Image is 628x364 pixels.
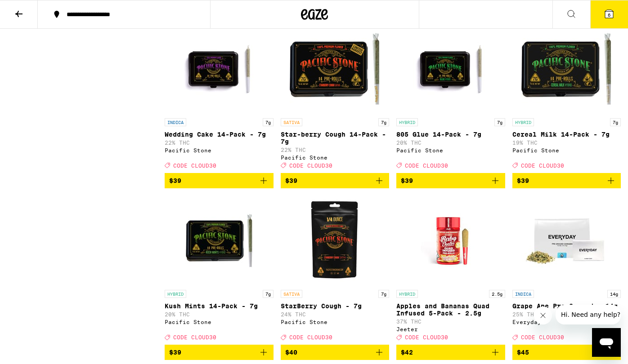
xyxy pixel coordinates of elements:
[165,173,274,188] button: Add to bag
[512,290,534,298] p: INDICA
[489,290,505,298] p: 2.5g
[521,195,611,285] img: Everyday - Grape Ape Pre-Ground - 14g
[512,140,621,146] p: 19% THC
[610,118,621,126] p: 7g
[165,147,274,153] div: Pacific Stone
[165,345,274,360] button: Add to bag
[290,195,380,285] img: Pacific Stone - StarBerry Cough - 7g
[281,311,390,317] p: 24% THC
[401,177,413,184] span: $39
[512,131,621,138] p: Cereal Milk 14-Pack - 7g
[521,163,564,169] span: CODE CLOUD30
[281,319,390,325] div: Pacific Stone
[378,290,389,298] p: 7g
[521,334,564,340] span: CODE CLOUD30
[165,302,274,310] p: Kush Mints 14-Pack - 7g
[281,131,390,145] p: Star-berry Cough 14-Pack - 7g
[512,173,621,188] button: Add to bag
[512,118,534,126] p: HYBRID
[608,12,610,18] span: 6
[165,118,186,126] p: INDICA
[169,177,181,184] span: $39
[281,195,390,345] a: Open page for StarBerry Cough - 7g from Pacific Stone
[281,118,302,126] p: SATIVA
[165,319,274,325] div: Pacific Stone
[396,24,505,173] a: Open page for 805 Glue 14-Pack - 7g from Pacific Stone
[396,131,505,138] p: 805 Glue 14-Pack - 7g
[263,290,274,298] p: 7g
[169,349,181,356] span: $39
[556,305,621,324] iframe: Message from company
[173,334,216,340] span: CODE CLOUD30
[165,290,186,298] p: HYBRID
[534,306,552,324] iframe: Close message
[396,140,505,146] p: 20% THC
[290,24,380,114] img: Pacific Stone - Star-berry Cough 14-Pack - 7g
[396,326,505,332] div: Jeeter
[281,24,390,173] a: Open page for Star-berry Cough 14-Pack - 7g from Pacific Stone
[165,24,274,173] a: Open page for Wedding Cake 14-Pack - 7g from Pacific Stone
[378,118,389,126] p: 7g
[165,140,274,146] p: 22% THC
[512,147,621,153] div: Pacific Stone
[396,302,505,317] p: Apples and Bananas Quad Infused 5-Pack - 2.5g
[396,319,505,324] p: 37% THC
[281,147,390,153] p: 22% THC
[281,302,390,310] p: StarBerry Cough - 7g
[396,118,418,126] p: HYBRID
[396,147,505,153] div: Pacific Stone
[281,173,390,188] button: Add to bag
[401,349,413,356] span: $42
[405,163,448,169] span: CODE CLOUD30
[396,195,505,345] a: Open page for Apples and Bananas Quad Infused 5-Pack - 2.5g from Jeeter
[517,177,529,184] span: $39
[281,345,390,360] button: Add to bag
[521,24,611,114] img: Pacific Stone - Cereal Milk 14-Pack - 7g
[405,334,448,340] span: CODE CLOUD30
[289,163,332,169] span: CODE CLOUD30
[396,345,505,360] button: Add to bag
[512,195,621,345] a: Open page for Grape Ape Pre-Ground - 14g from Everyday
[512,311,621,317] p: 25% THC
[590,0,628,28] button: 6
[512,319,621,325] div: Everyday
[165,311,274,317] p: 20% THC
[406,195,496,285] img: Jeeter - Apples and Bananas Quad Infused 5-Pack - 2.5g
[289,334,332,340] span: CODE CLOUD30
[281,290,302,298] p: SATIVA
[263,118,274,126] p: 7g
[174,195,264,285] img: Pacific Stone - Kush Mints 14-Pack - 7g
[406,24,496,114] img: Pacific Stone - 805 Glue 14-Pack - 7g
[281,155,390,160] div: Pacific Stone
[396,290,418,298] p: HYBRID
[592,328,621,357] iframe: Button to launch messaging window
[512,345,621,360] button: Add to bag
[285,349,297,356] span: $40
[396,173,505,188] button: Add to bag
[517,349,529,356] span: $45
[512,302,621,310] p: Grape Ape Pre-Ground - 14g
[607,290,621,298] p: 14g
[173,163,216,169] span: CODE CLOUD30
[494,118,505,126] p: 7g
[174,24,264,114] img: Pacific Stone - Wedding Cake 14-Pack - 7g
[512,24,621,173] a: Open page for Cereal Milk 14-Pack - 7g from Pacific Stone
[165,131,274,138] p: Wedding Cake 14-Pack - 7g
[165,195,274,345] a: Open page for Kush Mints 14-Pack - 7g from Pacific Stone
[285,177,297,184] span: $39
